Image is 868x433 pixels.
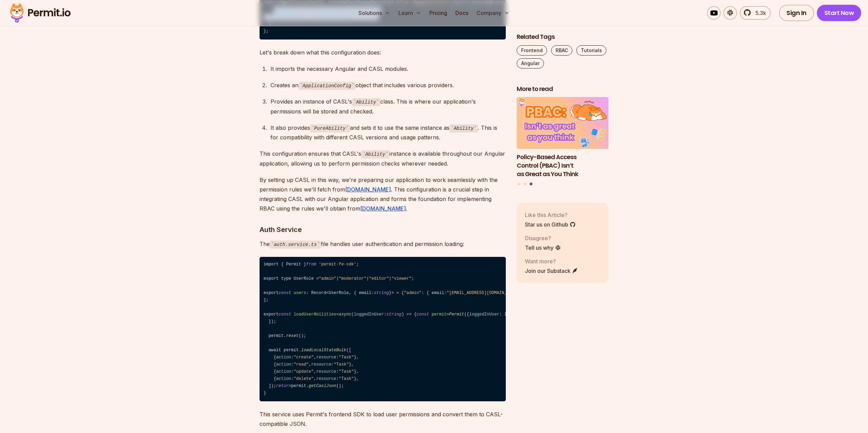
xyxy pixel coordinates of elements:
[474,6,512,20] button: Company
[339,276,366,281] span: "moderator"
[517,97,609,179] a: Policy-Based Access Control (PBAC) Isn’t as Great as You ThinkPolicy-Based Access Control (PBAC) ...
[294,355,314,360] span: "create"
[301,348,346,353] span: loadLocalStateBulk
[294,376,314,381] span: "delete"
[427,6,450,20] a: Pricing
[517,97,609,179] li: 3 of 3
[751,9,766,17] span: 5.3k
[524,183,527,185] button: Go to slide 2
[431,312,446,317] span: permit
[392,276,412,281] span: "viewer"
[740,6,771,20] a: 5.3k
[270,80,506,90] div: Creates an object that includes various providers.
[316,376,336,381] span: resource
[316,369,336,374] span: resource
[517,58,544,68] a: Angular
[354,312,384,317] span: loggedInUser
[525,234,561,242] p: Disagree?
[276,355,291,360] span: action
[779,5,814,21] a: Sign In
[576,45,606,56] a: Tutorials
[270,64,506,74] div: It imports the necessary Angular and CASL modules.
[369,276,389,281] span: "editor"
[386,312,401,317] span: string
[469,312,499,317] span: loggedInUser
[525,220,576,229] a: Star us on Github
[294,362,309,367] span: "read"
[260,257,506,401] code: import { Permit } ; export type UserRole = | | | ; export : Record<UserRole, { email: }> = { : { ...
[345,186,391,193] a: [DOMAIN_NAME]
[260,149,506,168] p: This configuration ensures that CASL's instance is available throughout our Angular application, ...
[260,239,506,249] p: The file handles user authentication and permission loading:
[817,5,862,21] a: Start Now
[450,124,478,133] code: Ability
[260,175,506,213] p: By setting up CASL in this way, we're preparing our application to work seamlessly with the permi...
[352,98,381,106] code: Ability
[525,257,578,265] p: Want more?
[270,97,506,116] div: Provides an instance of CASL's class. This is where our application's permissions will be stored ...
[525,211,576,219] p: Like this Article?
[334,362,349,367] span: "Task"
[517,85,609,93] h2: More to read
[339,376,354,381] span: "Task"
[276,376,291,381] span: action
[525,244,561,252] a: Tell us why
[416,312,429,317] span: const
[517,33,609,41] h2: Related Tags
[298,82,356,90] code: ApplicationConfig
[316,355,336,360] span: resource
[518,183,520,185] button: Go to slide 1
[339,312,351,317] span: async
[517,153,609,178] h3: Policy-Based Access Control (PBAC) Isn’t as Great as You Think
[294,369,314,374] span: "update"
[294,312,336,317] span: loadUserAbilities
[361,150,390,158] code: Ability
[276,369,291,374] span: action
[319,262,356,267] span: 'permit-fe-sdk'
[530,183,533,186] button: Go to slide 3
[276,362,291,367] span: action
[517,97,609,149] img: Policy-Based Access Control (PBAC) Isn’t as Great as You Think
[339,369,354,374] span: "Task"
[260,48,506,57] p: Let's break down what this configuration does:
[374,291,389,295] span: string
[310,124,350,133] code: PureAbility
[309,384,336,388] span: getCaslJson
[311,362,331,367] span: resource
[270,123,506,142] div: It also provides and sets it to use the same instance as . This is for compatibility with differe...
[453,6,471,20] a: Docs
[279,291,291,295] span: const
[260,409,506,429] p: This service uses Permit's frontend SDK to load user permissions and convert them to CASL-compati...
[306,262,316,267] span: from
[319,276,336,281] span: "admin"
[286,334,299,338] span: reset
[551,45,572,56] a: RBAC
[404,291,421,295] span: "admin"
[339,355,354,360] span: "Task"
[356,6,393,20] button: Solutions
[279,312,291,317] span: const
[360,205,406,212] a: [DOMAIN_NAME]
[270,241,321,249] code: auth.service.ts
[260,224,506,235] h3: Auth Service
[525,267,578,275] a: Join our Substack
[7,1,74,25] img: Permit logo
[517,97,609,187] div: Posts
[517,45,547,56] a: Frontend
[294,291,306,295] span: users
[396,6,424,20] button: Learn
[276,384,291,388] span: return
[449,312,464,317] span: Permit
[446,291,522,295] span: "[EMAIL_ADDRESS][DOMAIN_NAME]"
